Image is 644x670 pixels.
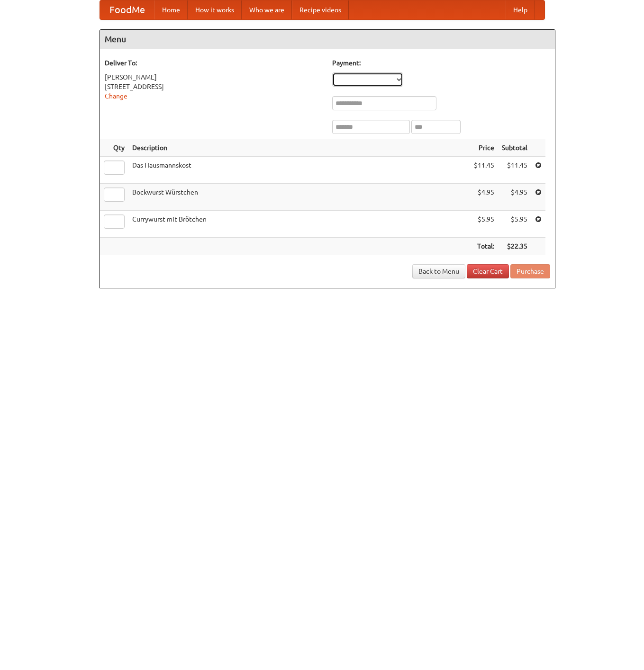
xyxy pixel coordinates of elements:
[498,139,531,157] th: Subtotal
[470,211,498,238] td: $5.95
[100,0,154,19] a: FoodMe
[467,264,509,278] a: Clear Cart
[498,238,531,255] th: $22.35
[128,184,470,211] td: Bockwurst Würstchen
[470,184,498,211] td: $4.95
[128,211,470,238] td: Currywurst mit Brötchen
[105,82,323,91] div: [STREET_ADDRESS]
[128,157,470,184] td: Das Hausmannskost
[105,58,323,68] h5: Deliver To:
[100,139,128,157] th: Qty
[128,139,470,157] th: Description
[100,30,555,49] h4: Menu
[105,72,323,82] div: [PERSON_NAME]
[154,0,188,19] a: Home
[470,157,498,184] td: $11.45
[498,157,531,184] td: $11.45
[292,0,349,19] a: Recipe videos
[242,0,292,19] a: Who we are
[506,0,535,19] a: Help
[105,92,127,100] a: Change
[498,184,531,211] td: $4.95
[498,211,531,238] td: $5.95
[332,58,550,68] h5: Payment:
[470,238,498,255] th: Total:
[188,0,242,19] a: How it works
[470,139,498,157] th: Price
[412,264,465,278] a: Back to Menu
[510,264,550,278] button: Purchase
